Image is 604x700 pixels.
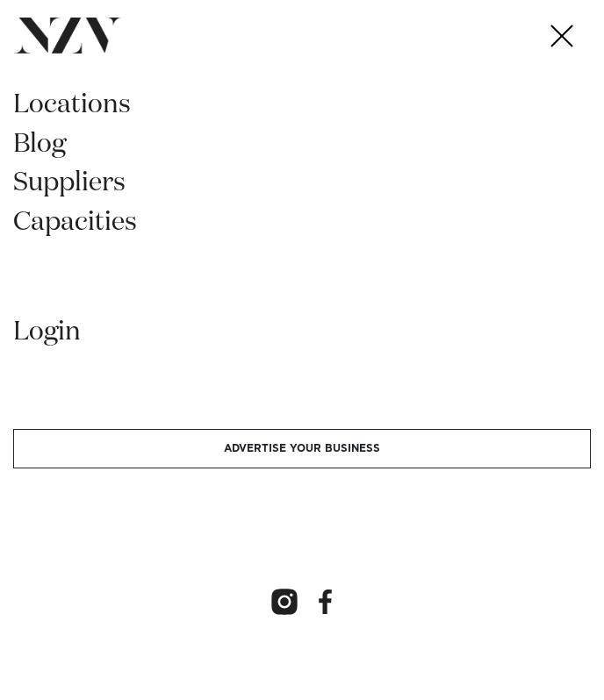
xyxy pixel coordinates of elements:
[13,210,591,249] a: Capacities
[14,18,121,54] img: nzv-logo.png
[13,132,591,171] a: blog
[13,319,591,359] a: login
[13,92,591,132] a: locations
[13,170,591,210] a: suppliers
[13,429,591,468] a: Advertise your business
